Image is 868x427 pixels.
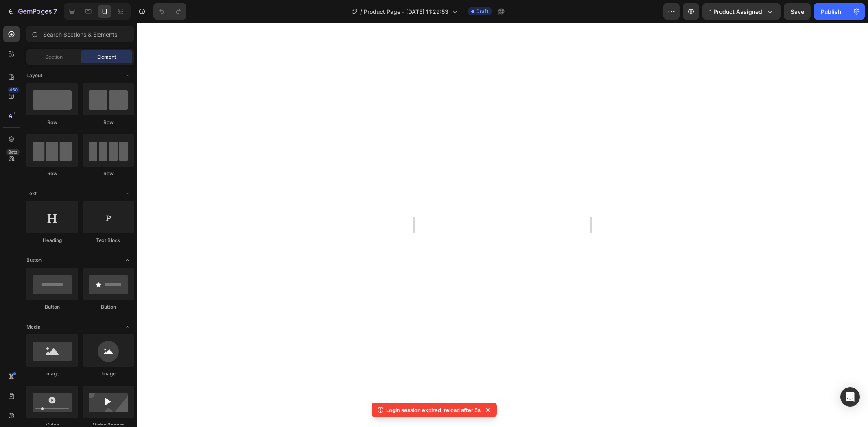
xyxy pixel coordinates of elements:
[364,7,448,16] span: Product Page - [DATE] 11:29:53
[121,320,134,333] span: Toggle open
[26,237,78,244] div: Heading
[784,3,811,20] button: Save
[26,323,41,331] span: Media
[153,3,186,20] div: Undo/Redo
[83,303,134,311] div: Button
[83,370,134,377] div: Image
[26,26,134,42] input: Search Sections & Elements
[814,3,848,20] button: Publish
[121,254,134,267] span: Toggle open
[83,170,134,177] div: Row
[360,7,362,16] span: /
[8,87,20,93] div: 450
[26,257,42,264] span: Button
[3,3,61,20] button: 7
[26,370,78,377] div: Image
[476,8,488,15] span: Draft
[415,23,590,427] iframe: Design area
[83,119,134,126] div: Row
[26,170,78,177] div: Row
[83,237,134,244] div: Text Block
[709,7,762,16] span: 1 product assigned
[386,406,481,414] p: Login session expired, reload after 5s
[121,187,134,200] span: Toggle open
[6,149,20,155] div: Beta
[26,119,78,126] div: Row
[121,69,134,82] span: Toggle open
[97,53,116,61] span: Element
[53,7,57,16] p: 7
[26,190,37,197] span: Text
[791,8,804,15] span: Save
[45,53,63,61] span: Section
[840,387,860,407] div: Open Intercom Messenger
[702,3,781,20] button: 1 product assigned
[26,303,78,311] div: Button
[26,72,42,79] span: Layout
[821,7,841,16] div: Publish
